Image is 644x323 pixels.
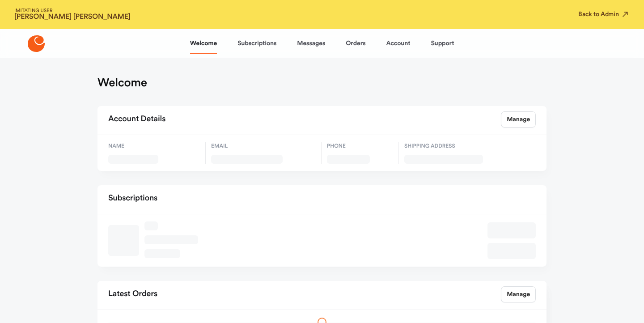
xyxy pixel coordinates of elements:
[211,155,316,164] span: -
[431,33,454,54] a: Support
[297,33,325,54] a: Messages
[14,8,131,13] span: IMITATING USER
[211,142,316,150] span: Email
[108,111,165,127] h2: Account Details
[327,142,393,150] span: Phone
[501,286,536,302] a: Manage
[108,142,200,150] span: Name
[501,111,536,127] a: Manage
[108,191,157,207] h2: Subscriptions
[14,13,131,21] strong: [PERSON_NAME] [PERSON_NAME]
[386,33,410,54] a: Account
[578,10,630,19] button: Back to Admin
[190,33,217,54] a: Welcome
[346,33,365,54] a: Orders
[108,286,157,302] h2: Latest Orders
[237,33,276,54] a: Subscriptions
[97,76,147,90] h1: Welcome
[404,142,500,150] span: Shipping Address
